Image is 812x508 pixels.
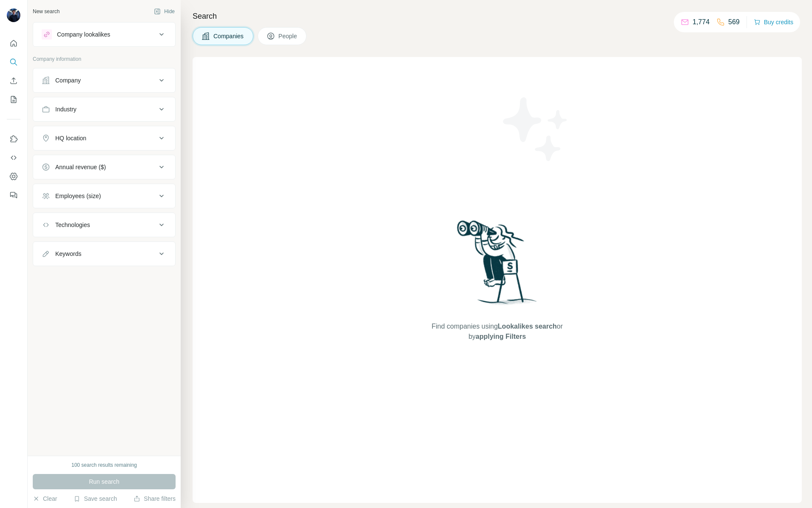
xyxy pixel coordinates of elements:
[7,54,20,70] button: Search
[33,244,175,264] button: Keywords
[7,73,20,88] button: Enrich CSV
[728,17,740,27] p: 569
[498,323,557,330] span: Lookalikes search
[7,131,20,147] button: Use Surfe on LinkedIn
[55,105,77,114] div: Industry
[74,494,117,503] button: Save search
[193,10,802,22] h4: Search
[33,215,175,235] button: Technologies
[71,461,137,469] div: 100 search results remaining
[7,36,20,51] button: Quick start
[33,24,175,45] button: Company lookalikes
[55,221,90,229] div: Technologies
[7,9,20,22] img: Avatar
[7,187,20,203] button: Feedback
[133,494,176,503] button: Share filters
[33,128,175,148] button: HQ location
[33,55,176,63] p: Company information
[55,192,101,200] div: Employees (size)
[754,16,793,28] button: Buy credits
[33,157,175,177] button: Annual revenue ($)
[57,30,110,39] div: Company lookalikes
[33,8,60,15] div: New search
[278,32,298,40] span: People
[33,99,175,119] button: Industry
[429,321,565,342] span: Find companies using or by
[453,218,542,313] img: Surfe Illustration - Woman searching with binoculars
[148,5,181,18] button: Hide
[213,32,244,40] span: Companies
[476,333,526,340] span: applying Filters
[55,250,81,258] div: Keywords
[693,17,710,27] p: 1,774
[55,163,106,171] div: Annual revenue ($)
[7,150,20,165] button: Use Surfe API
[33,70,175,91] button: Company
[33,494,57,503] button: Clear
[33,186,175,206] button: Employees (size)
[55,134,86,142] div: HQ location
[497,91,574,167] img: Surfe Illustration - Stars
[7,92,20,107] button: My lists
[7,169,20,184] button: Dashboard
[55,76,81,85] div: Company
